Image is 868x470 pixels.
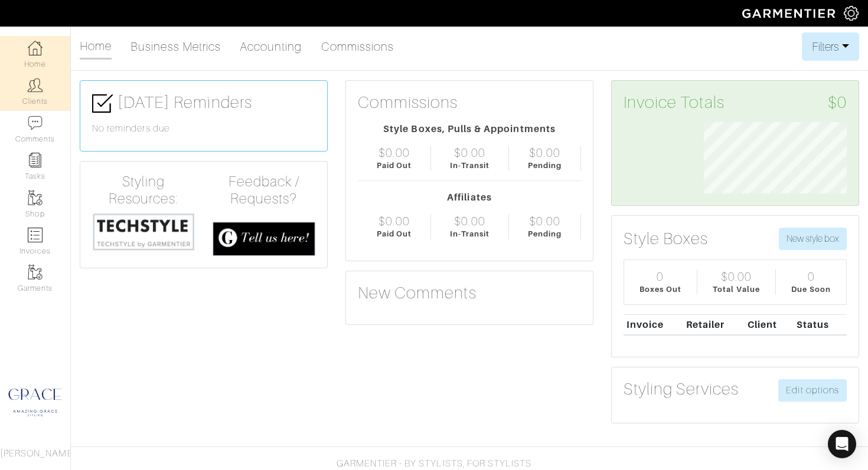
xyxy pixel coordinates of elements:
[624,229,709,249] h3: Style Boxes
[808,269,815,284] div: 0
[92,173,195,208] h4: Styling Resources:
[721,269,752,284] div: $0.00
[624,314,683,335] th: Invoice
[791,284,830,295] div: Due Soon
[240,35,302,58] a: Accounting
[745,314,794,335] th: Client
[657,269,664,284] div: 0
[454,214,485,228] div: $0.00
[713,284,760,295] div: Total Value
[358,283,581,303] h3: New Comments
[28,153,43,167] img: reminder-icon-8004d30b9f0a5d33ae49ab947aed9ed385cf756f9e5892f1edd6e32f2345188e.png
[844,6,859,21] img: gear-icon-white-bd11855cb880d31180b6d7d6211b90ccbf57a29d726f0c71d8c61bd08dd39cc2.png
[828,430,856,458] div: Open Intercom Messenger
[794,314,847,335] th: Status
[358,190,581,205] div: Affiliates
[92,93,113,114] img: check-box-icon-36a4915ff3ba2bd8f6e4f29bc755bb66becd62c870f447fc0dd1365fcfddab58.png
[828,93,847,113] span: $0
[450,228,490,239] div: In-Transit
[358,122,581,136] div: Style Boxes, Pulls & Appointments
[28,228,43,242] img: orders-icon-0abe47150d42831381b5fb84f609e132dff9fe21cb692f30cb5eec754e2cba89.png
[528,160,562,171] div: Pending
[92,212,195,252] img: techstyle-93310999766a10050dc78ceb7f971a75838126fd19372ce40ba20cdf6a89b94b.png
[529,146,560,160] div: $0.00
[377,160,412,171] div: Paid Out
[528,228,562,239] div: Pending
[378,214,409,228] div: $0.00
[450,160,490,171] div: In-Transit
[377,228,412,239] div: Paid Out
[639,284,681,295] div: Boxes Out
[321,35,394,58] a: Commissions
[130,35,221,58] a: Business Metrics
[92,123,315,134] h6: No reminders due
[28,78,43,93] img: clients-icon-6bae9207a08558b7cb47a8932f037763ab4055f8c8b6bfacd5dc20c3e0201464.png
[358,93,458,113] h3: Commissions
[80,34,112,60] a: Home
[213,173,315,208] h4: Feedback / Requests?
[683,314,745,335] th: Retailer
[778,379,847,402] a: Edit options
[736,3,844,24] img: garmentier-logo-header-white-b43fb05a5012e4ada735d5af1a66efaba907eab6374d6393d1fbf88cb4ef424d.png
[28,41,43,55] img: dashboard-icon-dbcd8f5a0b271acd01030246c82b418ddd0df26cd7fceb0bd07c9910d44c42f6.png
[378,146,409,160] div: $0.00
[28,116,43,130] img: comment-icon-a0a6a9ef722e966f86d9cbdc48e553b5cf19dbc54f86b18d962a5391bc8f6eb6.png
[802,32,859,61] button: Filters
[779,228,847,250] button: New style box
[454,146,485,160] div: $0.00
[28,265,43,280] img: garments-icon-b7da505a4dc4fd61783c78ac3ca0ef83fa9d6f193b1c9dc38574b1d14d53ca28.png
[92,93,315,114] h3: [DATE] Reminders
[624,93,847,113] h3: Invoice Totals
[213,222,315,256] img: feedback_requests-3821251ac2bd56c73c230f3229a5b25d6eb027adea667894f41107c140538ee0.png
[529,214,560,228] div: $0.00
[28,190,43,205] img: garments-icon-b7da505a4dc4fd61783c78ac3ca0ef83fa9d6f193b1c9dc38574b1d14d53ca28.png
[624,379,739,399] h3: Styling Services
